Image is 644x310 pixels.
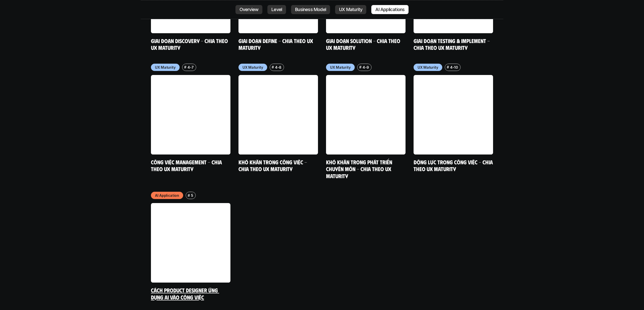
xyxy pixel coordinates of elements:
p: 4-8 [275,65,281,70]
p: 4-10 [450,65,458,70]
a: Giai đoạn Testing & Implement - Chia theo UX Maturity [414,37,491,51]
a: Cách Product Designer ứng dụng AI vào công việc [151,287,219,300]
h6: # [272,65,274,69]
a: Giai đoạn Discovery - Chia theo UX Maturity [151,37,229,51]
a: Khó khăn trong phát triển chuyên môn - Chia theo UX Maturity [326,159,393,179]
h6: # [447,65,449,69]
a: Động lực trong công việc - Chia theo UX Maturity [414,159,494,172]
a: Giai đoạn Define - Chia theo UX Maturity [238,37,314,51]
p: UX Maturity [418,65,438,70]
h6: # [359,65,361,69]
p: UX Maturity [330,65,351,70]
h6: # [184,65,186,69]
p: UX Maturity [155,65,176,70]
a: Khó khăn trong công việc - Chia theo UX Maturity [238,159,308,172]
a: Giai đoạn Solution - Chia theo UX Maturity [326,37,401,51]
a: Công việc Management - Chia theo UX maturity [151,159,223,172]
p: 4-9 [363,65,369,70]
p: 4-7 [187,65,194,70]
h6: # [188,193,190,197]
p: UX Maturity [243,65,263,70]
p: AI Application [155,193,179,198]
a: Overview [235,5,263,14]
p: 5 [191,193,193,198]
